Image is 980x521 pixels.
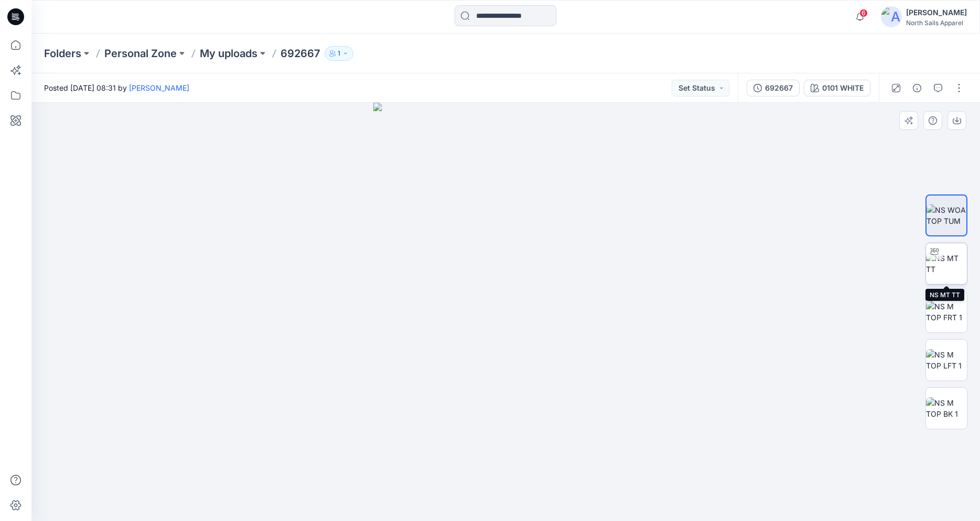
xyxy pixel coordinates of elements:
img: NS M TOP FRT 1 [926,301,967,323]
a: My uploads [200,46,257,61]
a: [PERSON_NAME] [129,83,189,92]
button: Details [909,80,925,96]
a: Folders [44,46,81,61]
div: 0101 WHITE [822,82,864,94]
div: [PERSON_NAME] [906,6,967,19]
img: NS M TOP LFT 1 [926,349,967,371]
div: 692667 [765,82,793,94]
button: 692667 [747,80,800,96]
img: eyJhbGciOiJIUzI1NiIsImtpZCI6IjAiLCJzbHQiOiJzZXMiLCJ0eXAiOiJKV1QifQ.eyJkYXRhIjp7InR5cGUiOiJzdG9yYW... [373,103,638,521]
p: 1 [338,48,340,59]
a: Personal Zone [104,46,177,61]
button: 0101 WHITE [804,80,870,96]
p: 692667 [281,46,320,61]
div: North Sails Apparel [906,19,967,27]
img: NS WOA TOP TUM [927,204,966,226]
button: 1 [325,46,353,61]
span: 6 [859,9,868,17]
img: NS M TOP BK 1 [926,397,967,419]
span: Posted [DATE] 08:31 by [44,82,189,93]
img: avatar [881,6,902,27]
img: NS MT TT [926,253,967,275]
